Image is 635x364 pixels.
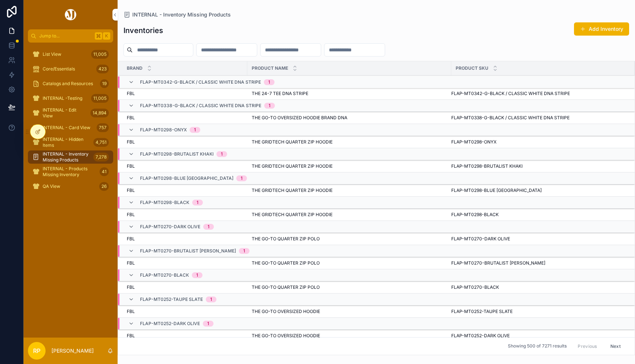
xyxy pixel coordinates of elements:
[127,284,135,290] span: FBL
[451,284,626,290] a: FLAP-MT0270-BLACK
[140,248,236,254] span: FLAP-MT0270-BRUTALIST [PERSON_NAME]
[33,346,40,355] span: RP
[210,296,212,302] div: 1
[24,43,118,203] div: scrollable content
[140,296,203,302] span: FLAP-MT0252-TAUPE SLATE
[127,333,243,339] a: FBL
[100,167,109,176] div: 41
[252,91,447,97] a: THE 24-7 TEE DNA STRIPE
[252,309,320,314] span: THE GO-TO OVERSIZED HOODIE
[28,165,113,178] a: INTERNAL - Products Missing Inventory41
[140,321,200,327] span: FLAP-MT0252-DARK OLIVE
[196,272,198,278] div: 1
[451,309,513,314] span: FLAP-MT0252-TAUPE SLATE
[28,92,113,105] a: INTERNAL -Testing11,005
[43,81,93,87] span: Catalogs and Resources
[28,121,113,134] a: INTERNAL - Card View757
[127,309,243,314] a: FBL
[93,138,109,147] div: 4,751
[574,22,629,36] button: Add Inventory
[252,212,333,218] span: THE GRIDTECH QUARTER ZIP HOODIE
[252,236,320,242] span: THE GO-TO QUARTER ZIP POLO
[252,163,447,169] a: THE GRIDTECH QUARTER ZIP HOODIE
[43,107,87,119] span: INTERNAL - Edit View
[252,163,333,169] span: THE GRIDTECH QUARTER ZIP HOODIE
[127,236,135,242] span: FBL
[451,333,510,339] span: FLAP-MT0252-DARK OLIVE
[127,139,243,145] a: FBL
[197,200,198,205] div: 1
[508,343,567,349] span: Showing 500 of 7271 results
[451,115,626,121] a: FLAP-MT0338-G-BLACK / CLASSIC WHITE DNA STRIPE
[456,65,488,71] span: Product SKU
[127,163,135,169] span: FBL
[252,284,320,290] span: THE GO-TO QUARTER ZIP POLO
[252,115,347,121] span: THE GO-TO OVERSIZED HOODIE BRAND DNA
[127,91,135,97] span: FBL
[28,106,113,120] a: INTERNAL - Edit View14,894
[127,212,135,218] span: FBL
[252,212,447,218] a: THE GRIDTECH QUARTER ZIP HOODIE
[451,91,626,97] a: FLAP-MT0342-G-BLACK / CLASSIC WHITE DNA STRIPE
[123,11,231,18] a: INTERNAL - Inventory Missing Products
[252,115,447,121] a: THE GO-TO OVERSIZED HOODIE BRAND DNA
[140,175,233,181] span: FLAP-MT0298-BLUE [GEOGRAPHIC_DATA]
[451,212,626,218] a: FLAP-MT0298-BLACK
[140,272,189,278] span: FLAP-MT0270-BLACK
[252,260,447,266] a: THE GO-TO QUARTER ZIP POLO
[43,95,82,101] span: INTERNAL -Testing
[127,309,135,314] span: FBL
[451,163,523,169] span: FLAP-MT0298-BRUTALIST KHAKI
[194,127,196,133] div: 1
[64,9,78,21] img: App logo
[127,260,243,266] a: FBL
[127,188,135,193] span: FBL
[93,153,109,161] div: 7,278
[252,139,447,145] a: THE GRIDTECH QUARTER ZIP HOODIE
[132,11,231,18] span: INTERNAL - Inventory Missing Products
[127,260,135,266] span: FBL
[28,77,113,90] a: Catalogs and Resources19
[252,260,320,266] span: THE GO-TO QUARTER ZIP POLO
[451,91,570,97] span: FLAP-MT0342-G-BLACK / CLASSIC WHITE DNA STRIPE
[208,224,209,230] div: 1
[451,309,626,314] a: FLAP-MT0252-TAUPE SLATE
[127,91,243,97] a: FBL
[451,163,626,169] a: FLAP-MT0298-BRUTALIST KHAKI
[252,309,447,314] a: THE GO-TO OVERSIZED HOODIE
[43,151,90,163] span: INTERNAL - Inventory Missing Products
[28,48,113,61] a: List View11,005
[28,136,113,149] a: INTERNAL - Hidden Items4,751
[28,62,113,76] a: Core/Essentials423
[451,260,545,266] span: FLAP-MT0270-BRUTALIST [PERSON_NAME]
[97,123,109,132] div: 757
[43,183,60,189] span: QA View
[127,65,143,71] span: Brand
[43,51,61,57] span: List View
[140,127,187,133] span: FLAP-MT0298-ONYX
[104,33,110,39] span: K
[91,50,109,59] div: 11,005
[127,284,243,290] a: FBL
[91,94,109,103] div: 11,005
[127,188,243,193] a: FBL
[207,321,209,327] div: 1
[90,109,109,117] div: 14,894
[268,79,270,85] div: 1
[451,284,499,290] span: FLAP-MT0270-BLACK
[43,125,90,131] span: INTERNAL - Card View
[451,115,570,121] span: FLAP-MT0338-G-BLACK / CLASSIC WHITE DNA STRIPE
[127,139,135,145] span: FBL
[140,79,261,85] span: FLAP-MT0342-G-BLACK / CLASSIC WHITE DNA STRIPE
[451,260,626,266] a: FLAP-MT0270-BRUTALIST [PERSON_NAME]
[269,103,270,109] div: 1
[451,212,499,218] span: FLAP-MT0298-BLACK
[252,188,447,193] a: THE GRIDTECH QUARTER ZIP HOODIE
[451,188,542,193] span: FLAP-MT0298-BLUE [GEOGRAPHIC_DATA]
[252,91,308,97] span: THE 24-7 TEE DNA STRIPE
[43,166,97,178] span: INTERNAL - Products Missing Inventory
[252,188,333,193] span: THE GRIDTECH QUARTER ZIP HOODIE
[123,25,163,36] h1: Inventories
[96,65,109,73] div: 423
